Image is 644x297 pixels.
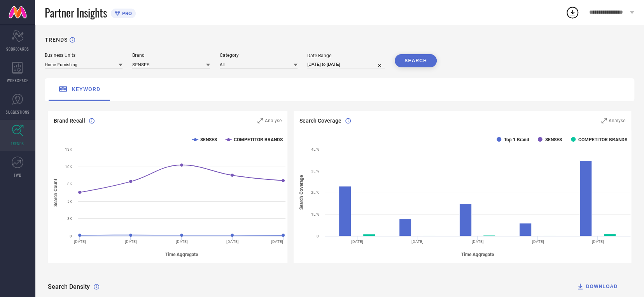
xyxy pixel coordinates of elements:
text: 10K [65,165,72,169]
text: 4L % [311,147,319,151]
div: DOWNLOAD [576,283,618,290]
tspan: Time Aggregate [461,252,494,257]
span: Analyse [609,118,625,123]
div: Category [220,53,297,58]
span: Search Coverage [299,118,341,124]
span: PRO [120,11,132,16]
text: Top 1 Brand [504,137,529,142]
button: DOWNLOAD [567,279,627,294]
button: SEARCH [395,54,437,67]
text: [DATE] [411,239,423,244]
span: Brand Recall [54,118,85,124]
tspan: Search Coverage [299,175,304,210]
text: 1L % [311,212,319,216]
text: 3K [67,216,72,221]
div: Open download list [565,5,579,19]
span: FWD [14,172,21,178]
span: TRENDS [11,141,24,146]
text: [DATE] [74,239,86,244]
div: Date Range [307,53,385,58]
text: [DATE] [226,239,238,244]
span: Analyse [265,118,282,123]
text: 5K [67,199,72,204]
text: 3L % [311,169,319,173]
text: 2L % [311,190,319,195]
text: 0 [317,234,319,238]
span: Search Density [48,283,90,290]
tspan: Time Aggregate [165,252,198,257]
text: [DATE] [592,239,604,244]
text: 0 [70,234,72,238]
span: SCORECARDS [6,46,29,52]
svg: Zoom [257,118,263,123]
text: [DATE] [271,239,283,244]
text: [DATE] [471,239,483,244]
div: Brand [132,53,210,58]
h1: TRENDS [45,37,68,43]
text: 8K [67,182,72,186]
text: COMPETITOR BRANDS [578,137,627,142]
text: [DATE] [176,239,188,244]
text: SENSES [545,137,562,142]
span: SUGGESTIONS [6,109,30,115]
text: 13K [65,147,72,151]
span: keyword [72,86,100,92]
text: [DATE] [532,239,544,244]
input: Select date range [307,60,385,69]
tspan: Search Count [53,179,58,207]
span: WORKSPACE [7,77,28,83]
div: Business Units [45,53,122,58]
svg: Zoom [601,118,607,123]
text: SENSES [200,137,217,142]
text: [DATE] [125,239,137,244]
text: COMPETITOR BRANDS [234,137,283,142]
span: Partner Insights [45,5,107,21]
text: [DATE] [351,239,363,244]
